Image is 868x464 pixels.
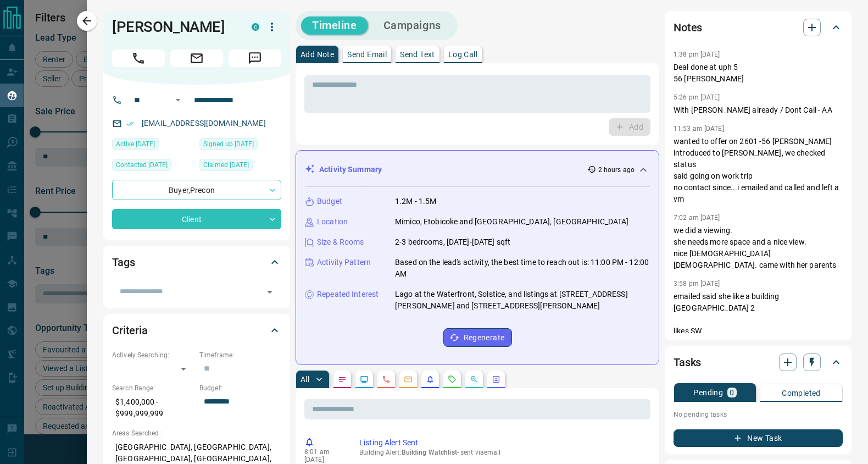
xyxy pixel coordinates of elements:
p: All [301,375,309,383]
p: Budget [317,196,342,207]
p: Search Range: [112,383,194,393]
p: Repeated Interest [317,289,379,300]
p: we did a viewing. she needs more space and a nice view. nice [DEMOGRAPHIC_DATA] [DEMOGRAPHIC_DATA... [674,225,843,271]
div: Notes [674,14,843,41]
p: Pending [693,389,723,396]
h2: Tags [112,253,135,271]
svg: Requests [448,375,457,384]
p: 0 [730,389,734,396]
svg: Agent Actions [492,375,500,384]
p: Add Note [301,51,334,58]
span: Message [229,49,281,67]
p: 3:58 pm [DATE] [674,280,720,288]
p: 5:26 pm [DATE] [674,93,720,101]
h2: Notes [674,19,702,36]
p: Based on the lead's activity, the best time to reach out is: 11:00 PM - 12:00 AM [395,257,650,280]
svg: Listing Alerts [426,375,435,384]
span: Contacted [DATE] [116,159,168,170]
span: Active [DATE] [116,139,155,150]
p: Size & Rooms [317,236,364,248]
button: Regenerate [443,328,512,347]
svg: Calls [382,375,391,384]
button: Open [262,284,277,300]
svg: Email Verified [126,120,134,128]
p: 1:38 pm [DATE] [674,51,720,58]
p: Listing Alert Sent [359,437,646,449]
div: Thu Nov 12 2015 [199,138,281,153]
div: Criteria [112,317,281,344]
p: 8:01 am [304,448,343,456]
div: Client [112,209,281,229]
span: Signed up [DATE] [203,139,254,150]
svg: Emails [404,375,413,384]
p: wanted to offer on 2601 -56 [PERSON_NAME] introduced to [PERSON_NAME], we checked status said goi... [674,136,843,205]
p: $1,400,000 - $999,999,999 [112,393,194,423]
svg: Notes [338,375,347,384]
svg: Lead Browsing Activity [360,375,369,384]
button: New Task [674,429,843,447]
div: Activity Summary2 hours ago [305,159,650,180]
p: 2 hours ago [598,165,635,175]
span: Building Watchlist [402,449,457,456]
div: Tasks [674,349,843,375]
svg: Opportunities [470,375,478,384]
p: Deal done at uph 5 56 [PERSON_NAME] [674,62,843,85]
a: [EMAIL_ADDRESS][DOMAIN_NAME] [142,119,266,128]
h2: Criteria [112,322,148,339]
div: condos.ca [252,23,259,31]
span: Claimed [DATE] [203,159,249,170]
div: Thu Jun 23 2022 [199,159,281,174]
button: Open [171,93,185,107]
p: No pending tasks [674,406,843,423]
p: Building Alert : - sent via email [359,449,646,456]
p: 7:02 am [DATE] [674,214,720,222]
p: 1.2M - 1.5M [395,196,436,207]
p: Mimico, Etobicoke and [GEOGRAPHIC_DATA], [GEOGRAPHIC_DATA] [395,216,629,228]
p: Actively Searching: [112,350,194,360]
p: Send Text [400,51,435,58]
div: Sat Aug 09 2025 [112,138,194,153]
h2: Tasks [674,353,701,371]
button: Timeline [301,16,368,35]
p: emailed said she like a building [GEOGRAPHIC_DATA] 2 likes SW [674,291,843,337]
span: Email [170,49,223,67]
h1: [PERSON_NAME] [112,18,235,36]
p: Location [317,216,348,228]
button: Campaigns [372,16,452,35]
div: Tags [112,249,281,275]
p: Activity Summary [319,164,382,175]
p: Activity Pattern [317,257,371,268]
p: 2-3 bedrooms, [DATE]-[DATE] sqft [395,236,510,248]
p: Completed [782,389,821,397]
p: [DATE] [304,456,343,463]
p: Timeframe: [199,350,281,360]
div: Wed Nov 06 2024 [112,159,194,174]
p: Budget: [199,383,281,393]
p: Areas Searched: [112,428,281,438]
p: Send Email [347,51,387,58]
p: 11:53 am [DATE] [674,125,724,132]
span: Call [112,49,165,67]
p: Log Call [448,51,477,58]
p: Lago at the Waterfront, Solstice, and listings at [STREET_ADDRESS][PERSON_NAME] and [STREET_ADDRE... [395,289,650,312]
div: Buyer , Precon [112,180,281,200]
p: With [PERSON_NAME] already / Dont Call - AA [674,104,843,116]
